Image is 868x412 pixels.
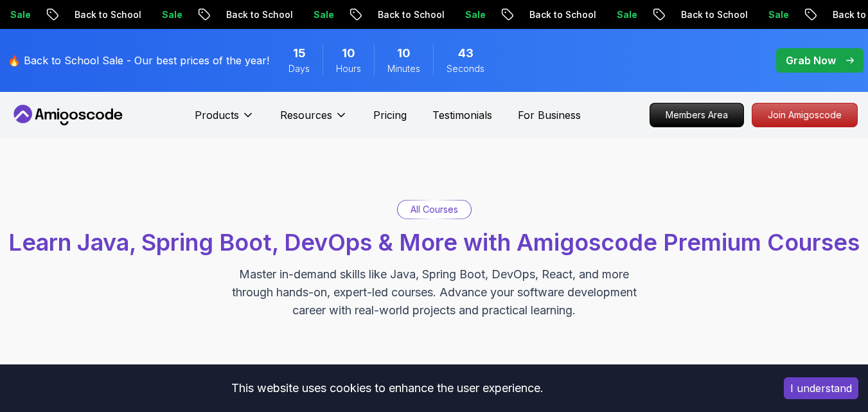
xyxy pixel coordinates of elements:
a: Pricing [373,107,407,123]
span: Minutes [387,62,420,75]
div: This website uses cookies to enhance the user experience. [10,374,765,402]
p: Grab Now [786,53,836,68]
p: All Courses [411,203,458,216]
a: Testimonials [432,107,492,123]
span: 15 Days [293,44,306,62]
p: Back to School [516,8,603,21]
a: For Business [518,107,581,123]
p: Resources [280,107,332,123]
p: Back to School [61,8,148,21]
p: Master in-demand skills like Java, Spring Boot, DevOps, React, and more through hands-on, expert-... [218,265,650,319]
p: Sale [148,8,190,21]
p: Members Area [650,103,743,127]
span: Learn Java, Spring Boot, DevOps & More with Amigoscode Premium Courses [8,228,860,256]
span: 43 Seconds [458,44,474,62]
button: Accept cookies [784,377,858,399]
a: Members Area [650,103,744,127]
p: Sale [755,8,796,21]
span: Days [288,62,310,75]
p: Sale [603,8,644,21]
span: Seconds [447,62,484,75]
span: Hours [336,62,361,75]
span: 10 Minutes [397,44,411,62]
p: 🔥 Back to School Sale - Our best prices of the year! [8,53,269,68]
p: Back to School [364,8,452,21]
p: Back to School [213,8,300,21]
button: Products [195,107,254,133]
a: Join Amigoscode [752,103,858,127]
span: 10 Hours [342,44,355,62]
p: Join Amigoscode [752,103,857,127]
p: Back to School [668,8,755,21]
p: Products [195,107,239,123]
p: Sale [300,8,341,21]
button: Resources [280,107,348,133]
p: Sale [452,8,493,21]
